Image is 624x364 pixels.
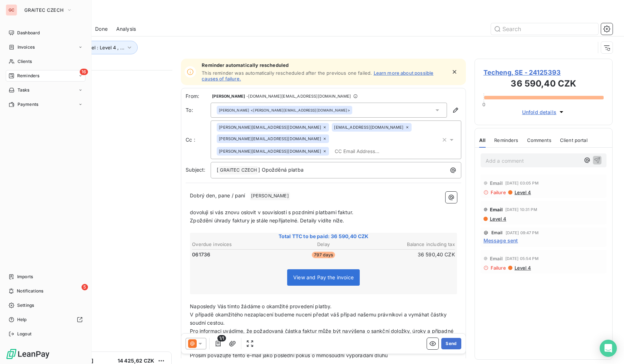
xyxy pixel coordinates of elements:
[483,68,604,77] span: Techeng, SE - 24125393
[490,256,503,261] span: Email
[17,274,33,280] span: Imports
[18,44,35,50] span: Invoices
[95,25,108,33] span: Done
[491,265,506,271] span: Failure
[332,146,414,157] input: CC Email Address...
[600,340,617,357] div: Open Intercom Messenger
[368,241,455,248] th: Balance including tax
[212,94,245,98] span: [PERSON_NAME]
[202,70,433,82] a: Learn more about possible causes of failure.
[482,102,485,107] span: 0
[24,7,64,13] span: GRAITEC CZECH
[190,311,448,326] span: V případě okamžitého nezaplacení budeme nuceni předat váš případ našemu právníkovi a vymáhat část...
[202,70,372,76] span: This reminder was automatically rescheduled after the previous one failed.
[82,284,88,290] span: 5
[483,77,604,92] h3: 36 590,40 CZK
[246,94,351,98] span: - [DOMAIN_NAME][EMAIL_ADDRESS][DOMAIN_NAME]
[17,288,43,294] span: Notifications
[219,149,321,153] span: [PERSON_NAME][EMAIL_ADDRESS][DOMAIN_NAME]
[217,335,226,341] span: 1/1
[202,62,447,68] span: Reminder automatically rescheduled
[186,167,205,173] span: Subject:
[17,316,27,323] span: Help
[18,87,30,93] span: Tasks
[6,4,17,16] div: GC
[116,25,136,33] span: Analysis
[190,217,344,223] span: Zpoždění úhrady faktury je stále nepřijatelné. Detaily vidíte níže.
[190,209,353,215] span: dovoluji si vás znovu oslovit v souvislosti s pozdními platbami faktur.
[17,331,31,337] span: Logout
[491,23,598,35] input: Search
[483,237,518,244] span: Message sent
[491,231,503,235] span: Email
[505,256,539,261] span: [DATE] 05:54 PM
[186,107,211,114] label: To:
[6,348,50,360] img: Logo LeanPay
[522,108,556,116] span: Unfold details
[17,73,39,79] span: Reminders
[293,274,354,280] span: View and Pay the invoice
[118,358,154,364] span: 14 425,62 CZK
[219,108,350,113] div: <[PERSON_NAME][EMAIL_ADDRESS][DOMAIN_NAME]>
[506,231,539,235] span: [DATE] 09:47 PM
[190,192,245,198] span: Dobrý den, pane / paní
[192,251,210,258] span: 061736
[6,314,85,325] a: Help
[191,233,456,240] span: Total TTC to be paid: 36 590,40 CZK
[51,41,138,54] button: Reminder Level : Level 4 , ...
[190,328,455,342] span: Pro informaci uvádíme, že požadovaná částka faktur může být navýšena o sankční doložky, úroky a p...
[190,352,388,358] span: Prosím považujte tento e-mail jako poslední pokus o mimosoudní vypořádání dluhu
[250,192,290,200] span: [PERSON_NAME]
[280,241,367,248] th: Delay
[441,338,461,349] button: Send
[219,166,258,174] span: GRAITEC CZECH
[80,69,88,75] span: 16
[368,251,455,259] td: 36 590,40 CZK
[61,45,124,50] span: Reminder Level : Level 4 , ...
[490,207,503,212] span: Email
[520,108,567,116] button: Unfold details
[217,167,218,173] span: [
[560,137,588,143] span: Client portal
[186,93,211,100] span: From:
[514,265,531,271] span: Level 4
[479,137,486,143] span: All
[514,190,531,195] span: Level 4
[219,137,321,141] span: [PERSON_NAME][EMAIL_ADDRESS][DOMAIN_NAME]
[17,302,34,309] span: Settings
[258,167,304,173] span: ] Opožděná platba
[494,137,518,143] span: Reminders
[190,303,331,309] span: Naposledy Vás tímto žádáme o okamžité provedení platby.
[186,136,211,143] label: Cc :
[219,108,249,113] span: [PERSON_NAME]
[505,181,539,185] span: [DATE] 03:05 PM
[489,216,506,222] span: Level 4
[334,125,403,129] span: [EMAIL_ADDRESS][DOMAIN_NAME]
[505,207,537,212] span: [DATE] 10:31 PM
[34,70,172,364] div: grid
[527,137,551,143] span: Comments
[18,101,38,108] span: Payments
[17,30,40,36] span: Dashboard
[192,241,279,248] th: Overdue invoices
[312,252,335,258] span: 797 days
[491,190,506,195] span: Failure
[219,125,321,129] span: [PERSON_NAME][EMAIL_ADDRESS][DOMAIN_NAME]
[490,180,503,186] span: Email
[18,58,32,65] span: Clients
